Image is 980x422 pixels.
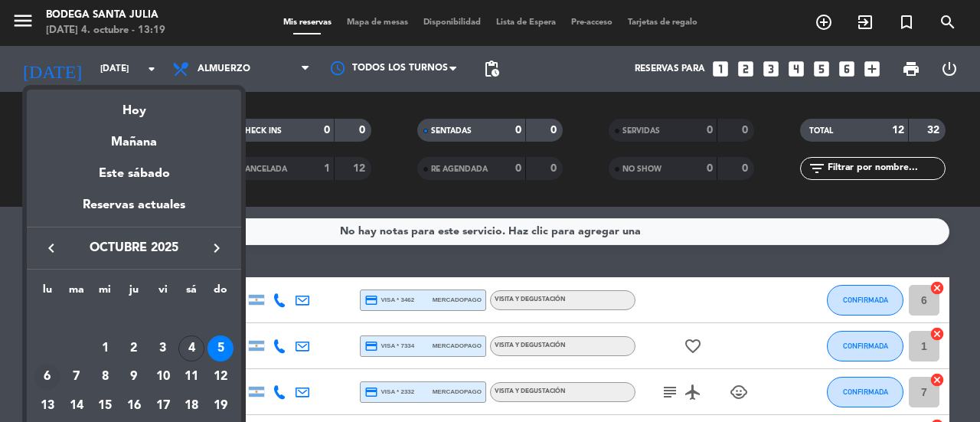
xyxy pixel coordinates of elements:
td: 15 de octubre de 2025 [90,391,119,420]
div: 8 [92,364,118,390]
div: 10 [150,364,176,390]
td: 14 de octubre de 2025 [62,391,91,420]
td: 13 de octubre de 2025 [33,391,62,420]
td: 12 de octubre de 2025 [206,362,235,391]
th: sábado [178,281,207,305]
div: 5 [207,335,234,361]
td: 2 de octubre de 2025 [119,334,149,363]
td: 9 de octubre de 2025 [119,362,149,391]
div: Reservas actuales [27,195,241,227]
div: Hoy [27,90,241,121]
td: OCT. [33,305,235,334]
i: keyboard_arrow_left [42,239,60,257]
td: 16 de octubre de 2025 [119,391,149,420]
th: lunes [33,281,62,305]
div: 7 [64,364,90,390]
button: keyboard_arrow_left [38,238,65,258]
div: 13 [34,393,60,419]
td: 18 de octubre de 2025 [178,391,207,420]
td: 19 de octubre de 2025 [206,391,235,420]
th: domingo [206,281,235,305]
td: 17 de octubre de 2025 [149,391,178,420]
div: 17 [150,393,176,419]
div: 14 [64,393,90,419]
div: Mañana [27,121,241,152]
th: jueves [119,281,149,305]
td: 11 de octubre de 2025 [178,362,207,391]
td: 5 de octubre de 2025 [206,334,235,363]
div: 11 [178,364,204,390]
td: 7 de octubre de 2025 [62,362,91,391]
td: 6 de octubre de 2025 [33,362,62,391]
td: 10 de octubre de 2025 [149,362,178,391]
span: octubre 2025 [65,238,203,258]
div: 15 [92,393,118,419]
button: keyboard_arrow_right [203,238,230,258]
div: 19 [207,393,234,419]
div: 6 [34,364,60,390]
td: 1 de octubre de 2025 [90,334,119,363]
i: keyboard_arrow_right [207,239,226,257]
div: 9 [121,364,147,390]
div: 1 [92,335,118,361]
td: 4 de octubre de 2025 [178,334,207,363]
td: 3 de octubre de 2025 [149,334,178,363]
div: 2 [121,335,147,361]
th: miércoles [90,281,119,305]
div: 4 [178,335,204,361]
div: 18 [178,393,204,419]
th: viernes [149,281,178,305]
th: martes [62,281,91,305]
td: 8 de octubre de 2025 [90,362,119,391]
div: 3 [150,335,176,361]
div: Este sábado [27,152,241,195]
div: 16 [121,393,147,419]
div: 12 [207,364,234,390]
